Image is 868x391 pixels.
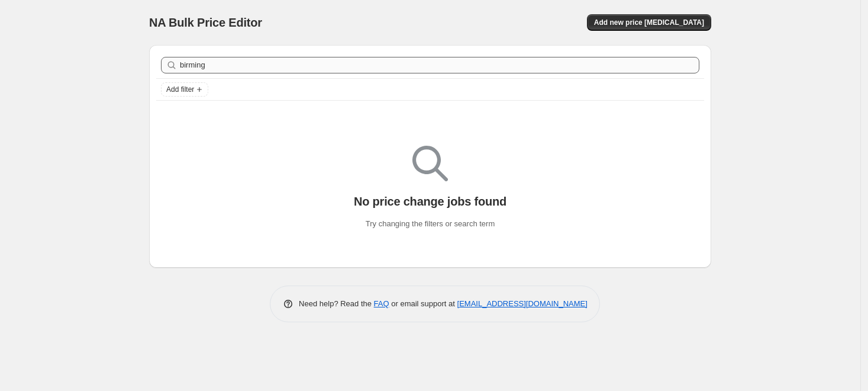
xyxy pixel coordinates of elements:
span: NA Bulk Price Editor [149,16,262,29]
a: [EMAIL_ADDRESS][DOMAIN_NAME] [457,299,588,308]
span: Need help? Read the [299,299,374,308]
p: Try changing the filters or search term [366,218,495,230]
p: No price change jobs found [354,194,506,209]
span: Add new price [MEDICAL_DATA] [594,18,704,27]
button: Add new price [MEDICAL_DATA] [587,14,711,31]
button: Add filter [161,82,208,97]
span: or email support at [389,299,457,308]
span: Add filter [166,85,194,94]
img: Empty search results [412,146,448,181]
a: FAQ [374,299,389,308]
